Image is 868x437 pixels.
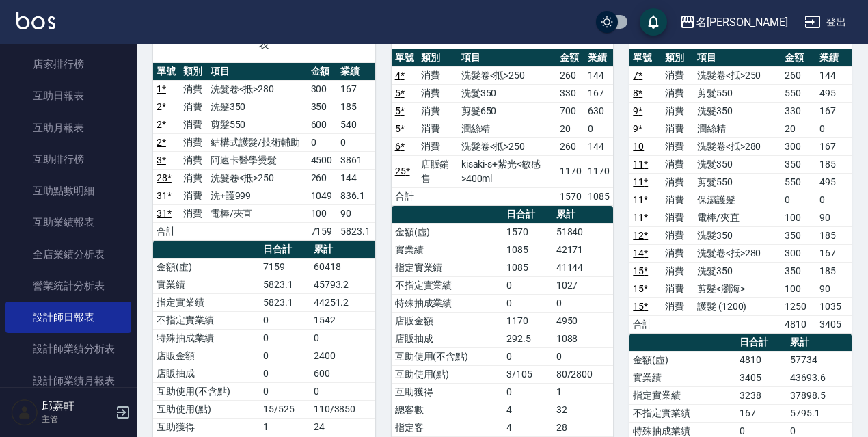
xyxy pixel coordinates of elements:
th: 累計 [310,241,375,259]
td: 350 [781,262,817,280]
td: 店販抽成 [153,365,260,382]
td: 350 [781,226,817,244]
td: 4810 [781,315,817,333]
td: 消費 [662,155,694,173]
button: save [640,8,667,36]
td: 1570 [556,187,585,205]
td: 消費 [662,262,694,280]
td: 42171 [553,241,614,259]
td: 保濕護髮 [694,191,781,209]
td: 2400 [310,347,375,365]
td: 消費 [662,244,694,262]
td: 4 [503,401,552,419]
td: 洗髮卷<抵>280 [694,137,781,155]
td: 1570 [503,223,552,241]
td: 電棒/夾直 [694,209,781,226]
td: 350 [308,98,337,116]
td: 1 [260,418,310,436]
td: 剪髮650 [458,102,556,120]
td: 167 [816,137,852,155]
td: 185 [816,226,852,244]
td: 144 [816,66,852,84]
td: 4500 [308,151,337,169]
td: 300 [308,80,337,98]
td: 消費 [180,169,206,187]
td: 260 [556,137,585,155]
a: 互助日報表 [5,80,131,111]
a: 10 [633,141,644,152]
td: 合計 [629,315,662,333]
td: 阿速卡醫學燙髮 [207,151,308,169]
td: 330 [556,84,585,102]
td: 消費 [662,280,694,297]
td: 700 [556,102,585,120]
td: 3405 [816,315,852,333]
img: Logo [16,12,55,29]
td: 護髮 (1200) [694,297,781,315]
td: 消費 [180,98,206,116]
td: 5823.1 [337,222,375,240]
th: 類別 [418,49,458,67]
th: 累計 [553,206,614,224]
td: 260 [308,169,337,187]
td: 550 [781,84,817,102]
td: 剪髮<瀏海> [694,280,781,297]
td: 特殊抽成業績 [153,329,260,347]
td: 0 [503,294,552,312]
td: 消費 [662,209,694,226]
td: 0 [816,120,852,137]
th: 業績 [584,49,613,67]
td: 指定實業績 [392,259,504,276]
td: 不指定實業績 [392,276,504,294]
td: 合計 [153,222,180,240]
td: 0 [310,329,375,347]
td: 1085 [503,241,552,259]
td: 消費 [662,84,694,102]
td: 15/525 [260,400,310,418]
td: 消費 [180,116,206,133]
td: 特殊抽成業績 [392,294,504,312]
td: 消費 [418,66,458,84]
th: 日合計 [736,334,787,352]
td: 3861 [337,151,375,169]
td: 185 [816,262,852,280]
td: 洗髮350 [458,84,556,102]
td: 指定實業績 [629,386,736,404]
td: 495 [816,173,852,191]
td: 3405 [736,369,787,386]
td: 金額(虛) [629,351,736,369]
td: 540 [337,116,375,133]
td: 20 [781,120,817,137]
td: 互助使用(不含點) [153,382,260,400]
td: 洗髮卷<抵>280 [207,80,308,98]
td: 5823.1 [260,293,310,311]
td: 消費 [662,102,694,120]
th: 單號 [153,63,180,81]
td: 消費 [662,120,694,137]
th: 類別 [662,49,694,67]
a: 互助點數明細 [5,175,131,207]
td: 剪髮550 [207,116,308,133]
td: 185 [337,98,375,116]
td: 洗髮350 [694,262,781,280]
td: 1 [553,383,614,401]
td: 300 [781,244,817,262]
td: 互助獲得 [392,383,504,401]
button: 名[PERSON_NAME] [674,8,794,36]
a: 設計師業績月報表 [5,365,131,397]
th: 項目 [694,49,781,67]
th: 單號 [392,49,418,67]
td: 金額(虛) [153,258,260,276]
td: 消費 [418,102,458,120]
td: kisaki-s+紫光<敏感>400ml [458,155,556,187]
td: 5795.1 [787,404,852,422]
th: 業績 [816,49,852,67]
td: 167 [816,102,852,120]
td: 43693.6 [787,369,852,386]
td: 消費 [180,80,206,98]
td: 0 [308,133,337,151]
div: 名[PERSON_NAME] [696,14,788,31]
td: 電棒/夾直 [207,204,308,222]
td: 57734 [787,351,852,369]
td: 洗髮卷<抵>250 [458,137,556,155]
